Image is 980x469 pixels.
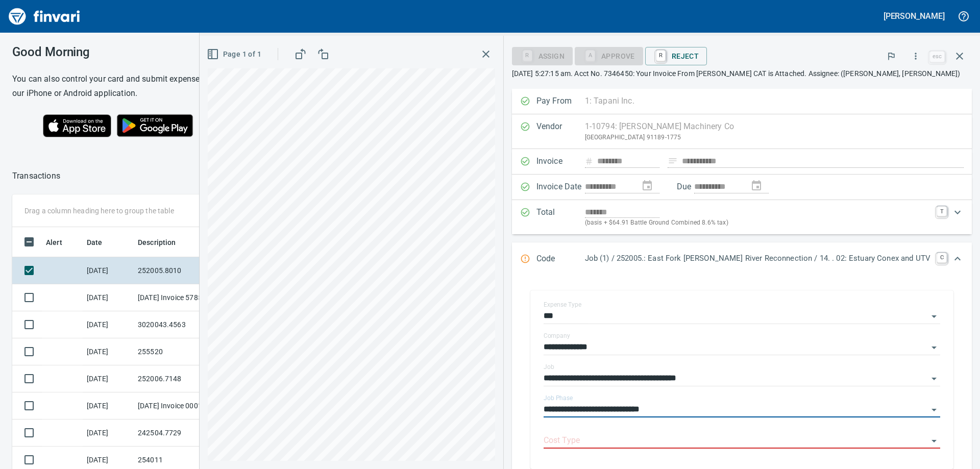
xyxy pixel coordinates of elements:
[937,206,947,216] a: T
[134,365,226,392] td: 252006.7148
[83,392,134,419] td: [DATE]
[927,434,941,448] button: Open
[884,11,945,21] h5: [PERSON_NAME]
[83,419,134,447] td: [DATE]
[544,333,570,339] label: Company
[83,284,134,311] td: [DATE]
[937,253,947,263] a: C
[585,218,930,228] p: (basis + $64.91 Battle Ground Combined 8.6% tax)
[87,236,116,249] span: Date
[575,51,643,60] div: Cost Type required
[512,51,573,60] div: Assign
[134,338,226,365] td: 255520
[83,257,134,284] td: [DATE]
[927,403,941,417] button: Open
[134,311,226,338] td: 3020043.4563
[46,236,62,249] span: Alert
[653,47,699,65] span: Reject
[138,236,176,249] span: Description
[134,257,226,284] td: 252005.8010
[12,170,60,182] p: Transactions
[12,45,229,59] h3: Good Morning
[46,236,76,249] span: Alert
[536,206,585,228] p: Total
[585,253,930,264] p: Job (1) / 252005.: East Fork [PERSON_NAME] River Reconnection / 14. . 02: Estuary Conex and UTV
[544,395,573,401] label: Job Phase
[645,47,707,65] button: RReject
[927,372,941,386] button: Open
[904,45,927,67] button: More
[111,109,199,142] img: Get it on Google Play
[83,365,134,392] td: [DATE]
[512,242,972,276] div: Expand
[512,200,972,234] div: Expand
[87,236,103,249] span: Date
[881,8,947,24] button: [PERSON_NAME]
[205,45,265,64] button: Page 1 of 1
[927,309,941,324] button: Open
[12,170,60,182] nav: breadcrumb
[880,45,902,67] button: Flag
[929,51,945,62] a: esc
[24,206,174,216] p: Drag a column heading here to group the table
[544,302,581,308] label: Expense Type
[209,48,261,61] span: Page 1 of 1
[83,311,134,338] td: [DATE]
[544,364,554,370] label: Job
[43,114,111,137] img: Download on the App Store
[536,253,585,266] p: Code
[12,72,229,101] h6: You can also control your card and submit expenses from our iPhone or Android application.
[134,419,226,447] td: 242504.7729
[927,44,972,68] span: Close invoice
[134,392,226,419] td: [DATE] Invoice 000176331 from HAULAWAY STORAGE CONTAINERS, INC (1-24591)
[512,68,972,79] p: [DATE] 5:27:15 am. Acct No. 7346450: Your Invoice From [PERSON_NAME] CAT is Attached. Assignee: (...
[656,50,666,61] a: R
[83,338,134,365] td: [DATE]
[6,4,83,29] img: Finvari
[927,340,941,355] button: Open
[134,284,226,311] td: [DATE] Invoice 5785985-000 from EquipmentShare (1-30678)
[138,236,189,249] span: Description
